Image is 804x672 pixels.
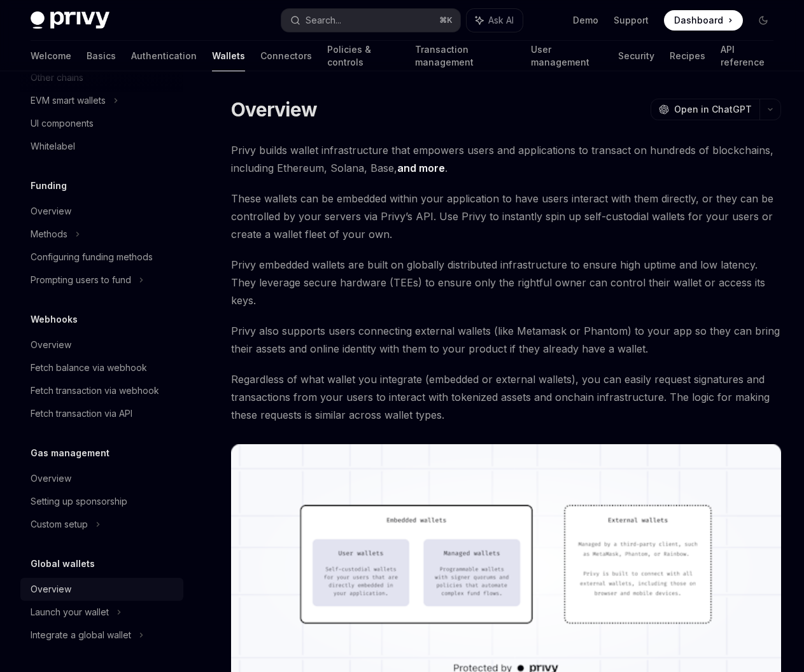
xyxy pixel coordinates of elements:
div: Fetch balance via webhook [31,360,147,375]
span: Privy builds wallet infrastructure that empowers users and applications to transact on hundreds o... [231,141,781,177]
h5: Webhooks [31,312,78,327]
a: and more [397,162,445,175]
h1: Overview [231,98,317,121]
button: Open in ChatGPT [651,99,759,120]
button: Toggle dark mode [753,10,773,31]
a: Demo [573,14,598,27]
div: Custom setup [31,517,88,532]
a: Connectors [260,41,312,71]
div: Overview [31,337,71,353]
a: Transaction management [415,41,516,71]
a: Recipes [670,41,705,71]
a: Setting up sponsorship [20,490,183,513]
span: Open in ChatGPT [674,103,752,116]
a: Fetch balance via webhook [20,356,183,379]
a: Authentication [131,41,197,71]
span: Regardless of what wallet you integrate (embedded or external wallets), you can easily request si... [231,370,781,424]
div: Configuring funding methods [31,249,153,265]
a: Dashboard [664,10,743,31]
a: API reference [721,41,773,71]
a: UI components [20,112,183,135]
a: Overview [20,578,183,601]
a: Configuring funding methods [20,246,183,269]
div: Fetch transaction via webhook [31,383,159,398]
h5: Global wallets [31,556,95,571]
div: EVM smart wallets [31,93,106,108]
span: Privy embedded wallets are built on globally distributed infrastructure to ensure high uptime and... [231,256,781,309]
div: Whitelabel [31,139,75,154]
a: Whitelabel [20,135,183,158]
span: Privy also supports users connecting external wallets (like Metamask or Phantom) to your app so t... [231,322,781,358]
span: These wallets can be embedded within your application to have users interact with them directly, ... [231,190,781,243]
div: Launch your wallet [31,605,109,620]
a: Security [618,41,654,71]
div: Fetch transaction via API [31,406,132,421]
a: Overview [20,200,183,223]
div: Overview [31,204,71,219]
a: Fetch transaction via API [20,402,183,425]
a: User management [531,41,602,71]
span: Ask AI [488,14,514,27]
div: Methods [31,227,67,242]
a: Welcome [31,41,71,71]
img: dark logo [31,11,109,29]
button: Ask AI [467,9,523,32]
div: Integrate a global wallet [31,627,131,643]
div: Prompting users to fund [31,272,131,288]
h5: Gas management [31,445,109,461]
div: Search... [306,13,341,28]
div: UI components [31,116,94,131]
a: Wallets [212,41,245,71]
div: Overview [31,471,71,486]
a: Fetch transaction via webhook [20,379,183,402]
div: Overview [31,582,71,597]
a: Overview [20,467,183,490]
a: Policies & controls [327,41,400,71]
button: Search...⌘K [281,9,460,32]
div: Setting up sponsorship [31,494,127,509]
a: Basics [87,41,116,71]
span: Dashboard [674,14,723,27]
a: Support [614,14,649,27]
a: Overview [20,333,183,356]
span: ⌘ K [439,15,453,25]
h5: Funding [31,178,67,193]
